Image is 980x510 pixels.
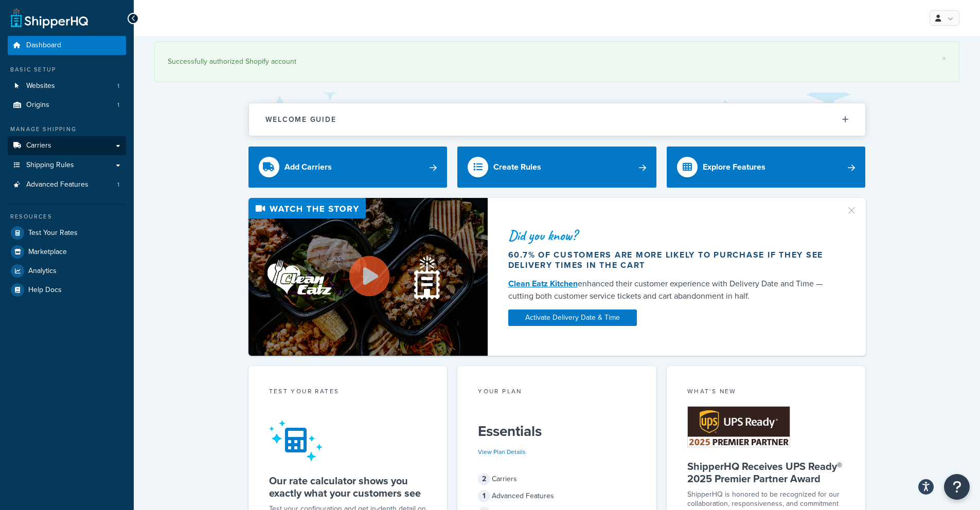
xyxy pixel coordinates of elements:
li: Websites [8,77,126,96]
span: 2 [478,473,490,485]
a: Marketplace [8,243,126,261]
a: Analytics [8,262,126,280]
a: Help Docs [8,281,126,299]
span: Websites [26,82,55,90]
a: View Plan Details [478,447,526,457]
a: × [942,54,946,63]
div: enhanced their customer experience with Delivery Date and Time — cutting both customer service ti... [508,278,833,302]
li: Advanced Features [8,175,126,194]
button: Welcome Guide [249,103,865,136]
a: Origins1 [8,96,126,115]
span: 1 [478,490,490,502]
span: Test Your Rates [28,229,78,238]
div: Create Rules [493,160,541,174]
button: Open Resource Center [944,474,970,500]
a: Add Carriers [248,147,448,188]
div: What's New [687,387,845,398]
span: Help Docs [28,286,62,295]
a: Websites1 [8,77,126,96]
a: Carriers [8,136,126,155]
div: 60.7% of customers are more likely to purchase if they see delivery times in the cart [508,250,833,270]
a: Create Rules [457,147,656,188]
a: Explore Features [667,147,866,188]
div: Your Plan [478,387,636,398]
h5: Our rate calculator shows you exactly what your customers see [269,475,427,499]
span: Dashboard [26,41,61,50]
div: Successfully authorized Shopify account [168,54,946,69]
a: Advanced Features1 [8,175,126,194]
h5: Essentials [478,423,636,440]
div: Basic Setup [8,65,126,74]
span: Shipping Rules [26,161,74,170]
img: Video thumbnail [248,198,488,356]
a: Test Your Rates [8,224,126,242]
li: Origins [8,96,126,115]
a: Activate Delivery Date & Time [508,309,637,326]
div: Test your rates [269,387,427,398]
div: Add Carriers [284,160,332,174]
div: Explore Features [703,160,765,174]
div: Manage Shipping [8,125,126,134]
a: Shipping Rules [8,156,126,175]
span: Advanced Features [26,180,88,189]
a: Clean Eatz Kitchen [508,278,578,289]
span: 1 [117,82,119,90]
span: 1 [117,180,119,189]
span: Analytics [28,267,57,276]
h5: ShipperHQ Receives UPS Ready® 2025 Premier Partner Award [687,460,845,485]
span: 1 [117,101,119,110]
span: Marketplace [28,248,67,257]
span: Carriers [26,141,51,150]
h2: Welcome Guide [265,116,336,123]
div: Did you know? [508,228,833,243]
div: Advanced Features [478,489,636,503]
div: Carriers [478,472,636,486]
div: Resources [8,212,126,221]
span: Origins [26,101,49,110]
a: Dashboard [8,36,126,55]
